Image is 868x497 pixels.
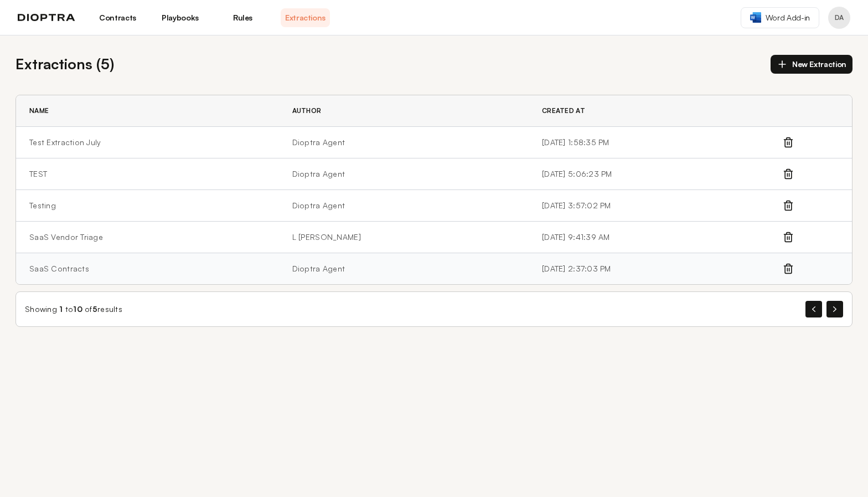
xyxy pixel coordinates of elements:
[18,14,75,22] img: logo
[16,222,279,253] td: SaaS Vendor Triage
[279,95,529,127] th: Author
[741,7,819,28] a: Word Add-in
[15,53,114,75] h2: Extractions ( 5 )
[750,12,761,23] img: word
[16,190,279,222] td: Testing
[279,222,529,253] td: L [PERSON_NAME]
[218,8,267,27] a: Rules
[92,304,97,314] span: 5
[279,127,529,158] td: Dioptra Agent
[529,95,782,127] th: Created At
[93,8,142,27] a: Contracts
[281,8,330,27] a: Extractions
[279,253,529,285] td: Dioptra Agent
[279,158,529,190] td: Dioptra Agent
[529,158,782,190] td: [DATE] 5:06:23 PM
[73,304,82,314] span: 10
[828,7,850,29] button: Profile menu
[529,222,782,253] td: [DATE] 9:41:39 AM
[16,127,279,158] td: Test Extraction July
[805,301,822,317] button: Previous
[16,253,279,285] td: SaaS Contracts
[529,190,782,222] td: [DATE] 3:57:02 PM
[771,55,852,74] button: New Extraction
[279,190,529,222] td: Dioptra Agent
[59,304,63,314] span: 1
[16,158,279,190] td: TEST
[766,12,810,23] span: Word Add-in
[25,304,122,315] div: Showing to of results
[826,301,843,317] button: Next
[529,127,782,158] td: [DATE] 1:58:35 PM
[529,253,782,285] td: [DATE] 2:37:03 PM
[156,8,205,27] a: Playbooks
[16,95,279,127] th: Name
